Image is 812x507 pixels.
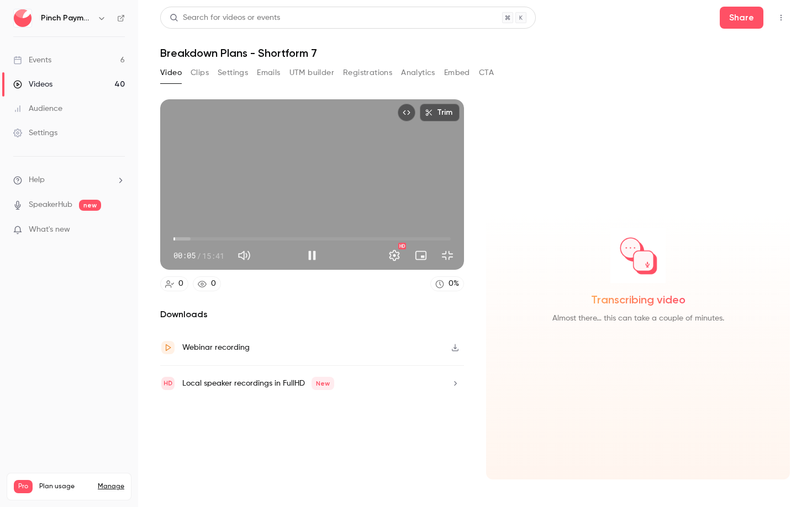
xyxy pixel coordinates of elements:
span: new [79,200,101,211]
div: HD [398,243,406,249]
span: New [312,377,334,390]
span: Plan usage [39,482,91,491]
button: Embed video [398,104,415,121]
button: Embed [444,64,470,82]
div: 0 [211,278,216,290]
span: Almost there… this can take a couple of minutes. [552,312,724,325]
a: 0 [160,276,188,291]
button: Trim [420,104,460,121]
button: Emails [257,64,280,82]
button: CTA [479,64,494,82]
button: UTM builder [289,64,334,82]
div: Settings [13,127,57,138]
button: Video [160,64,182,82]
span: Transcribing video [591,292,686,307]
span: What's new [29,224,70,236]
div: Events [13,55,51,66]
div: 0 % [449,278,459,290]
li: help-dropdown-opener [13,174,125,186]
button: Analytics [401,64,435,82]
button: Pause [301,244,323,266]
iframe: Noticeable Trigger [112,225,125,235]
span: 15:41 [202,250,224,261]
button: Turn on miniplayer [410,244,432,266]
button: Share [720,7,763,29]
a: SpeakerHub [29,199,72,211]
div: 00:05 [173,250,224,261]
span: / [197,250,201,261]
div: 0 [178,278,183,290]
button: Mute [233,244,255,266]
h2: Downloads [160,308,464,321]
button: Settings [383,244,405,266]
h1: Breakdown Plans - Shortform 7 [160,46,790,60]
a: 0 [193,276,221,291]
div: Videos [13,79,52,90]
a: 0% [430,276,464,291]
div: Audience [13,103,62,114]
div: Search for videos or events [170,12,280,24]
a: Manage [98,482,124,491]
span: 00:05 [173,250,196,261]
img: Pinch Payments [14,9,31,27]
button: Top Bar Actions [772,9,790,26]
button: Settings [218,64,248,82]
span: Help [29,174,45,186]
div: Webinar recording [182,341,250,354]
button: Clips [191,64,209,82]
button: Registrations [343,64,392,82]
span: Pro [14,480,33,493]
div: Local speaker recordings in FullHD [182,377,334,390]
h6: Pinch Payments [41,13,93,24]
button: Exit full screen [436,244,458,266]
